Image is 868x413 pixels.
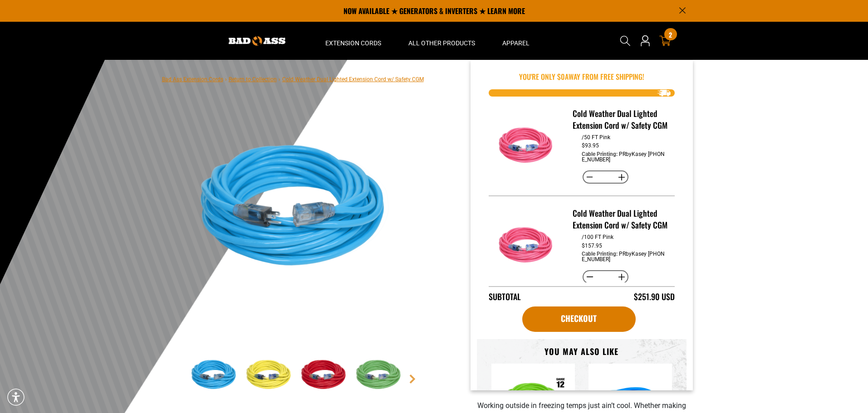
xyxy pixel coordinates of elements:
[279,76,280,83] span: ›
[582,142,599,149] dd: $93.95
[408,39,475,47] span: All Other Products
[299,349,351,402] img: Red
[573,107,667,131] h3: Cold Weather Dual Lighted Extension Cord w/ Safety CGM
[229,76,277,83] a: Return to Collection
[353,349,406,402] img: Green
[162,73,424,84] nav: breadcrumbs
[522,306,636,332] a: Checkout
[282,76,424,83] span: Cold Weather Dual Lighted Extension Cord w/ Safety CGM
[597,269,614,285] input: Quantity for Cold Weather Dual Lighted Extension Cord w/ Safety CGM
[582,151,665,163] dd: PRbyKasey [PHONE_NUMBER]
[489,291,521,303] div: Subtotal
[582,243,602,249] dd: $157.95
[561,71,565,82] span: 0
[189,100,407,318] img: Light Blue
[312,22,395,60] summary: Extension Cords
[471,60,693,390] div: Item added to your cart
[669,31,672,38] span: 2
[495,114,559,178] img: Pink
[597,170,614,185] input: Quantity for Cold Weather Dual Lighted Extension Cord w/ Safety CGM
[582,151,618,157] dt: Cable Printing:
[489,22,543,60] summary: Apparel
[502,39,530,47] span: Apparel
[495,214,559,278] img: Pink
[489,71,675,82] p: You're Only $ away from free shipping!
[244,349,296,402] img: Yellow
[229,36,285,46] img: Bad Ass Extension Cords
[582,251,618,257] dt: Cable Printing:
[491,346,672,357] h3: You may also like
[189,349,241,402] img: Light Blue
[395,22,489,60] summary: All Other Products
[573,207,667,231] h3: Cold Weather Dual Lighted Extension Cord w/ Safety CGM
[408,374,417,384] a: Next
[582,234,613,240] dd: /100 FT Pink
[325,39,381,47] span: Extension Cords
[582,134,610,141] dd: /50 FT Pink
[618,34,633,48] summary: Search
[162,76,223,83] a: Bad Ass Extension Cords
[225,76,227,83] span: ›
[582,251,665,262] dd: PRbyKasey [PHONE_NUMBER]
[634,291,675,303] div: $251.90 USD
